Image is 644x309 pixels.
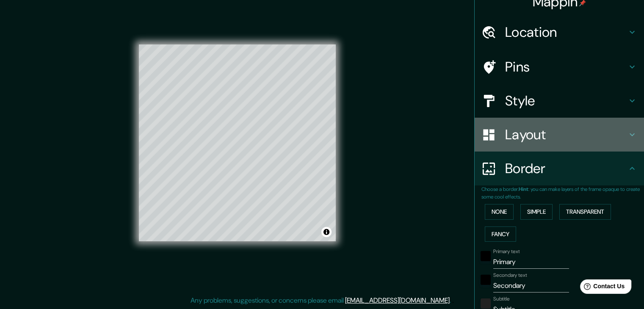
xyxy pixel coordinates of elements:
[520,204,553,220] button: Simple
[493,248,520,255] label: Primary text
[569,276,635,300] iframe: Help widget launcher
[485,204,514,220] button: None
[452,295,454,306] div: .
[505,58,627,75] h4: Pins
[481,298,491,309] button: color-222222
[475,118,644,152] div: Layout
[481,185,644,201] p: Choose a border. : you can make layers of the frame opaque to create some cool effects.
[475,15,644,49] div: Location
[505,126,627,143] h4: Layout
[475,152,644,185] div: Border
[481,251,491,261] button: black
[451,295,452,306] div: .
[493,272,527,279] label: Secondary text
[559,204,611,220] button: Transparent
[345,296,450,305] a: [EMAIL_ADDRESS][DOMAIN_NAME]
[481,275,491,285] button: black
[485,226,516,242] button: Fancy
[505,24,627,41] h4: Location
[505,92,627,109] h4: Style
[505,160,627,177] h4: Border
[519,186,528,193] b: Hint
[493,295,510,303] label: Subtitle
[475,50,644,84] div: Pins
[475,84,644,118] div: Style
[191,295,451,306] p: Any problems, suggestions, or concerns please email .
[321,227,332,237] button: Toggle attribution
